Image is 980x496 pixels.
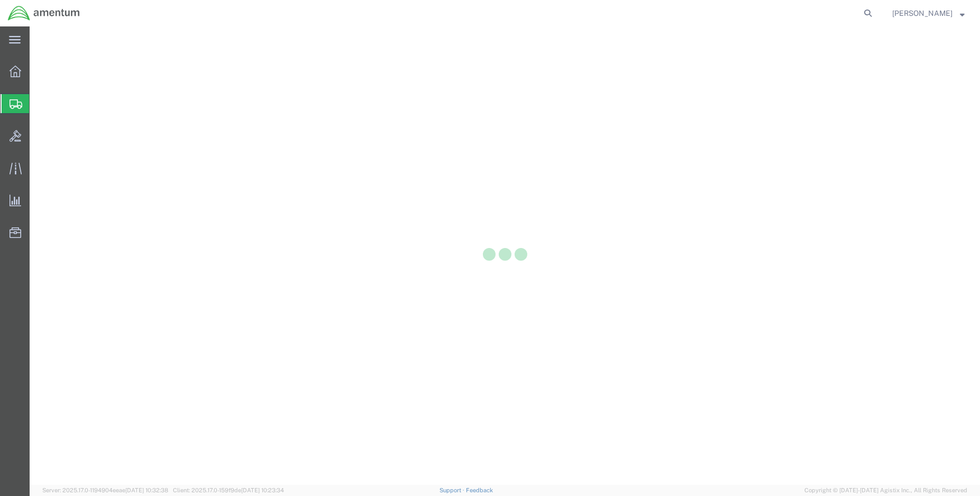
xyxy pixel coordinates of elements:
button: [PERSON_NAME] [892,7,965,20]
span: Client: 2025.17.0-159f9de [173,487,284,493]
span: Server: 2025.17.0-1194904eeae [42,487,168,493]
a: Support [439,487,466,493]
a: Feedback [466,487,493,493]
span: [DATE] 10:23:34 [241,487,284,493]
img: logo [7,5,80,21]
span: Copyright © [DATE]-[DATE] Agistix Inc., All Rights Reserved [804,486,967,495]
span: Brian Marquez [892,7,952,19]
span: [DATE] 10:32:38 [125,487,168,493]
